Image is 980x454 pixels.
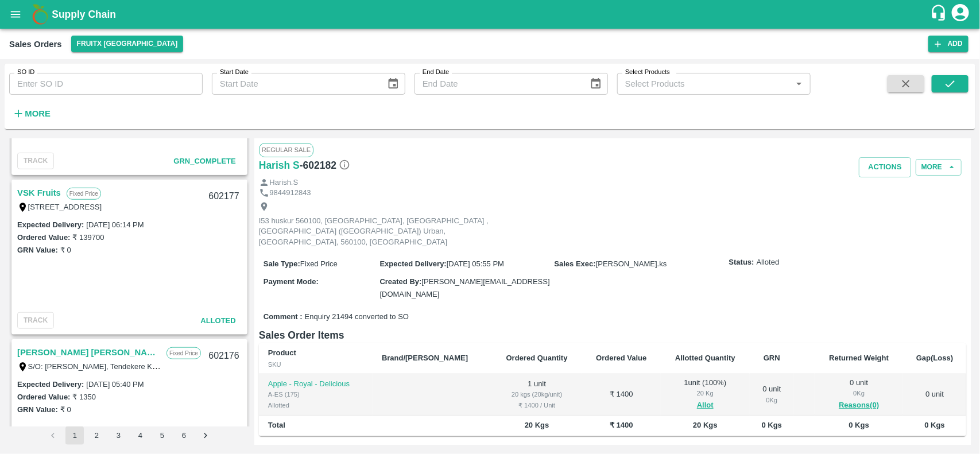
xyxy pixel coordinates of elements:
h6: - 602182 [300,157,350,173]
b: Supply Chain [52,9,116,20]
b: Gap(Loss) [916,354,953,362]
div: 0 unit [759,384,785,405]
span: [PERSON_NAME].ks [596,259,667,268]
div: 1 unit ( 100 %) [670,378,741,412]
p: Fixed Price [166,347,201,359]
label: [DATE] 05:40 PM [86,380,144,389]
button: Choose date [585,73,607,95]
span: Regular Sale [259,143,313,157]
label: GRN Value: [17,246,58,254]
input: Enter SO ID [9,73,203,95]
label: End Date [423,68,449,77]
button: Go to page 3 [109,426,127,445]
label: Select Products [625,68,670,77]
a: Harish S [259,157,300,173]
button: Actions [859,157,911,177]
p: Apple - Royal - Delicious [268,379,363,390]
label: Ordered Value: [17,393,70,401]
button: Choose date [382,73,404,95]
label: Sales Exec : [555,259,596,268]
button: Add [928,36,969,52]
label: Sale Type : [264,259,300,268]
b: 0 Kgs [849,421,869,429]
label: Expected Delivery : [17,380,84,389]
div: 0 Kg [824,388,894,398]
a: [PERSON_NAME] [PERSON_NAME] [17,345,161,360]
label: Status: [729,257,754,268]
div: A-ES (175) [268,389,363,399]
a: Supply Chain [52,6,930,22]
label: Created By : [379,277,421,286]
button: Go to page 6 [175,426,193,445]
button: Open [792,76,807,91]
b: Allotted Quantity [675,354,735,362]
div: ₹ 1400 / Unit [501,400,573,410]
span: [PERSON_NAME][EMAIL_ADDRESS][DOMAIN_NAME] [379,277,549,298]
label: Payment Mode : [264,277,319,286]
span: Enquiry 21494 converted to SO [305,312,409,323]
div: SKU [268,359,363,370]
button: More [916,159,962,176]
input: Start Date [212,73,378,95]
td: 1 unit [491,374,582,416]
button: Allot [697,399,714,412]
label: Start Date [220,68,249,77]
div: Sales Orders [9,37,62,52]
div: 602177 [202,183,246,210]
label: GRN Value: [17,405,58,414]
label: Ordered Value: [17,233,70,242]
label: S/O: [PERSON_NAME], Tendekere Krishnarajpet Mandya, [GEOGRAPHIC_DATA], [GEOGRAPHIC_DATA] Urban, [... [28,362,517,371]
td: 0 unit [903,374,966,416]
p: 9844912843 [269,188,311,199]
b: 0 Kgs [762,421,782,429]
div: 20 Kg [670,388,741,398]
b: ₹ 1400 [610,421,633,429]
div: Allotted [268,400,363,410]
input: Select Products [621,76,788,91]
span: Alloted [757,257,780,268]
b: GRN [764,354,780,362]
p: Fixed Price [67,188,101,200]
label: [STREET_ADDRESS] [28,203,102,211]
td: ₹ 1400 [582,374,661,416]
button: More [9,104,53,123]
label: [DATE] 06:14 PM [86,220,144,229]
input: End Date [415,73,580,95]
button: Go to page 2 [87,426,106,445]
button: Reasons(0) [824,399,894,412]
label: ₹ 139700 [72,233,104,242]
b: 20 Kgs [525,421,549,429]
div: customer-support [930,4,950,25]
p: I53 huskur 560100, [GEOGRAPHIC_DATA], [GEOGRAPHIC_DATA] , [GEOGRAPHIC_DATA] ([GEOGRAPHIC_DATA]) U... [259,216,517,248]
nav: pagination navigation [42,426,216,445]
img: logo [29,3,52,26]
button: open drawer [2,1,29,28]
h6: Sales Order Items [259,327,966,343]
strong: More [25,109,51,118]
b: Ordered Value [596,354,646,362]
label: Comment : [264,312,303,323]
label: SO ID [17,68,34,77]
b: 20 Kgs [693,421,718,429]
p: Harish.S [269,177,298,188]
span: GRN_Complete [173,157,235,165]
span: Alloted [200,316,235,325]
button: page 1 [65,426,84,445]
label: Expected Delivery : [17,220,84,229]
span: Fixed Price [300,259,338,268]
button: Go to page 5 [153,426,171,445]
label: ₹ 0 [60,246,71,254]
b: Returned Weight [829,354,889,362]
div: 602176 [202,343,246,370]
button: Go to next page [196,426,215,445]
label: Expected Delivery : [379,259,446,268]
b: Product [268,348,296,357]
b: 0 Kgs [925,421,945,429]
button: Go to page 4 [131,426,149,445]
label: ₹ 0 [60,405,71,414]
b: Total [268,421,285,429]
b: Ordered Quantity [506,354,568,362]
div: 0 Kg [759,395,785,405]
div: 0 unit [824,378,894,412]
